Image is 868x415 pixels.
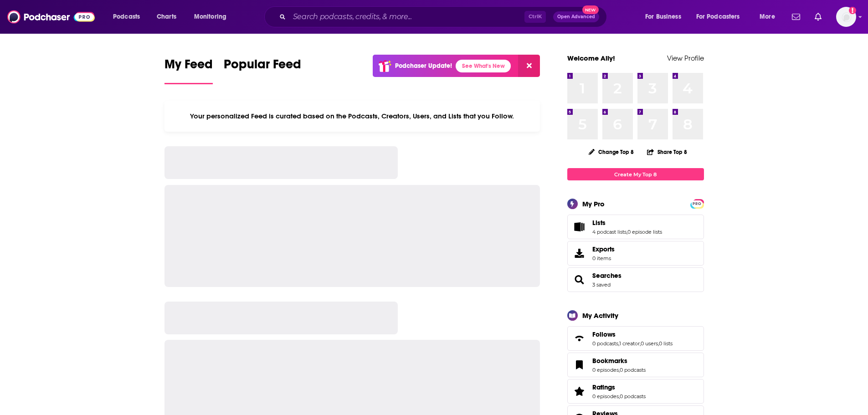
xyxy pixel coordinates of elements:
img: User Profile [836,7,856,27]
span: For Podcasters [696,10,740,23]
span: Charts [157,10,176,23]
a: Ratings [592,383,646,391]
span: , [640,340,641,347]
span: , [619,393,620,400]
a: 1 creator [619,340,640,347]
span: Open Advanced [557,15,595,19]
div: My Pro [582,200,605,208]
a: Bookmarks [570,359,589,371]
a: Welcome Ally! [567,54,615,62]
a: Searches [570,273,589,286]
span: , [658,340,659,347]
button: open menu [107,10,152,24]
span: Logged in as amaclellan [836,7,856,27]
a: Exports [567,241,704,266]
a: Show notifications dropdown [811,9,825,25]
a: 0 episode lists [627,229,662,235]
span: Ctrl K [524,11,546,23]
a: View Profile [667,54,704,62]
div: Search podcasts, credits, & more... [273,6,616,27]
p: Podchaser Update! [395,62,452,70]
a: 0 podcasts [620,393,646,400]
a: Bookmarks [592,357,646,365]
button: Share Top 8 [647,143,688,161]
button: Open AdvancedNew [553,11,599,22]
span: My Feed [164,56,213,77]
a: See What's New [456,60,511,72]
a: Ratings [570,385,589,398]
span: Podcasts [113,10,140,23]
button: open menu [188,10,238,24]
span: Bookmarks [592,357,627,365]
span: 0 items [592,255,615,261]
a: 4 podcast lists [592,229,627,235]
img: Podchaser - Follow, Share and Rate Podcasts [7,8,95,26]
span: Ratings [567,379,704,404]
div: Your personalized Feed is curated based on the Podcasts, Creators, Users, and Lists that you Follow. [164,101,540,132]
span: PRO [692,200,703,207]
span: , [627,229,627,235]
a: 3 saved [592,282,611,288]
button: open menu [639,10,693,24]
a: 0 podcasts [620,367,646,373]
a: Follows [592,330,673,338]
span: More [760,10,775,23]
a: Popular Feed [224,56,301,84]
button: open menu [690,10,753,24]
span: Exports [592,245,615,253]
span: New [582,5,599,14]
span: Follows [567,326,704,351]
button: open menu [753,10,786,24]
a: Show notifications dropdown [788,9,804,25]
a: 0 lists [659,340,673,347]
span: Lists [592,219,606,227]
a: 0 episodes [592,367,619,373]
a: Searches [592,272,621,280]
svg: Add a profile image [849,7,856,14]
a: 0 episodes [592,393,619,400]
span: Lists [567,215,704,239]
span: For Business [645,10,681,23]
a: Lists [592,219,662,227]
button: Change Top 8 [583,146,640,158]
span: , [619,367,620,373]
a: 0 users [641,340,658,347]
span: Exports [570,247,589,260]
input: Search podcasts, credits, & more... [289,10,524,24]
span: Bookmarks [567,353,704,377]
a: Follows [570,332,589,345]
a: Lists [570,220,589,233]
span: Follows [592,330,616,338]
a: Charts [151,10,182,24]
span: Ratings [592,383,615,391]
span: , [618,340,619,347]
a: My Feed [164,56,213,84]
a: 0 podcasts [592,340,618,347]
span: Searches [567,267,704,292]
div: My Activity [582,311,618,320]
a: Create My Top 8 [567,168,704,180]
a: PRO [692,200,703,207]
button: Show profile menu [836,7,856,27]
span: Monitoring [194,10,226,23]
span: Popular Feed [224,56,301,77]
